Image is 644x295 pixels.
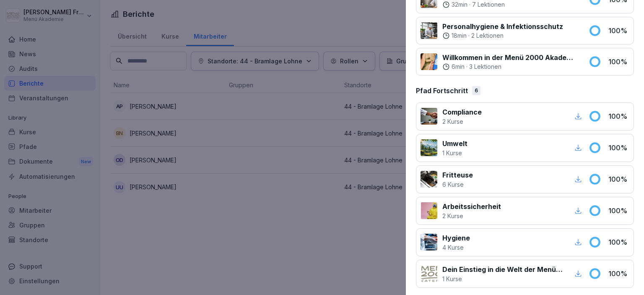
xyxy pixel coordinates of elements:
[472,0,505,9] p: 7 Lektionen
[442,264,563,274] p: Dein Einstieg in die Welt der Menü 2000 Akademie
[608,237,629,247] p: 100 %
[608,57,629,67] p: 100 %
[442,211,501,220] p: 2 Kurse
[442,117,482,126] p: 2 Kurse
[452,31,467,40] p: 18 min
[442,243,470,252] p: 4 Kurse
[442,149,467,157] p: 1 Kurse
[442,138,467,149] p: Umwelt
[471,31,504,40] p: 2 Lektionen
[452,63,465,71] p: 6 min
[442,0,513,9] div: ·
[442,180,473,189] p: 6 Kurse
[608,206,629,216] p: 100 %
[442,201,501,211] p: Arbeitssicherheit
[452,0,467,9] p: 32 min
[442,63,579,71] div: ·
[416,86,468,96] p: Pfad Fortschritt
[442,31,563,40] div: ·
[442,52,579,63] p: Willkommen in der Menü 2000 Akademie mit Bounti!
[608,174,629,184] p: 100 %
[442,274,563,283] p: 1 Kurse
[442,21,563,31] p: Personalhygiene & Infektionsschutz
[442,170,473,180] p: Fritteuse
[608,269,629,279] p: 100 %
[608,143,629,153] p: 100 %
[469,63,501,71] p: 3 Lektionen
[608,111,629,121] p: 100 %
[442,233,470,243] p: Hygiene
[472,86,480,95] div: 6
[442,107,482,117] p: Compliance
[608,26,629,36] p: 100 %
